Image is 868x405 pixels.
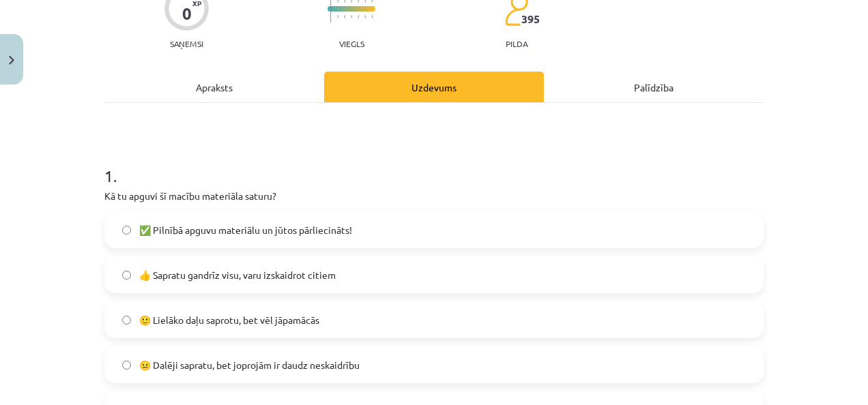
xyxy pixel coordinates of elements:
[371,15,373,18] img: icon-short-line-57e1e144782c952c97e751825c79c345078a6d821885a25fce030b3d8c18986b.svg
[139,313,319,327] span: 🙂 Lielāko daļu saprotu, bet vēl jāpamācās
[337,15,338,18] img: icon-short-line-57e1e144782c952c97e751825c79c345078a6d821885a25fce030b3d8c18986b.svg
[9,56,14,65] img: icon-close-lesson-0947bae3869378f0d4975bcd49f059093ad1ed9edebbc8119c70593378902aed.svg
[521,13,540,25] span: 395
[351,15,352,18] img: icon-short-line-57e1e144782c952c97e751825c79c345078a6d821885a25fce030b3d8c18986b.svg
[104,190,276,202] span: Kā tu apguvi šī macību materiāla saturu?
[122,271,131,280] input: 👍 Sapratu gandrīz visu, varu izskaidrot citiem
[358,15,359,18] img: icon-short-line-57e1e144782c952c97e751825c79c345078a6d821885a25fce030b3d8c18986b.svg
[122,361,131,370] input: 😐 Dalēji sapratu, bet joprojām ir daudz neskaidrību
[139,358,360,372] span: 😐 Dalēji sapratu, bet joprojām ir daudz neskaidrību
[104,142,764,185] h1: 1 .
[164,39,209,48] p: Saņemsi
[104,72,324,102] div: Apraksts
[324,72,544,102] div: Uzdevums
[344,15,345,18] img: icon-short-line-57e1e144782c952c97e751825c79c345078a6d821885a25fce030b3d8c18986b.svg
[139,223,352,237] span: ✅ Pilnībā apguvu materiālu un jūtos pārliecināts!
[122,316,131,325] input: 🙂 Lielāko daļu saprotu, bet vēl jāpamācās
[182,4,192,23] div: 0
[139,268,336,282] span: 👍 Sapratu gandrīz visu, varu izskaidrot citiem
[364,15,366,18] img: icon-short-line-57e1e144782c952c97e751825c79c345078a6d821885a25fce030b3d8c18986b.svg
[339,39,364,48] p: Viegls
[122,226,131,235] input: ✅ Pilnībā apguvu materiālu un jūtos pārliecināts!
[506,39,527,48] p: pilda
[544,72,764,102] div: Palīdzība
